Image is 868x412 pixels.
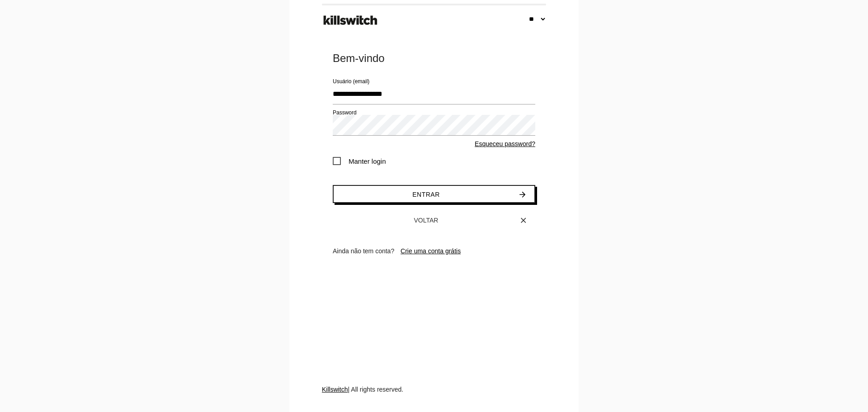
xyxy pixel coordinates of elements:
[333,51,535,66] div: Bem-vindo
[518,186,527,203] i: arrow_forward
[333,156,386,167] span: Manter login
[333,109,357,117] label: Password
[322,385,546,412] div: | All rights reserved.
[475,140,535,147] a: Esqueceu password?
[333,247,394,255] span: Ainda não tem conta?
[414,217,439,224] span: Voltar
[401,247,461,255] a: Crie uma conta grátis
[321,12,379,28] img: ks-logo-black-footer.png
[333,77,369,85] label: Usuário (email)
[412,191,440,198] span: Entrar
[333,185,535,203] button: Entrararrow_forward
[519,212,528,228] i: close
[322,386,348,393] a: Killswitch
